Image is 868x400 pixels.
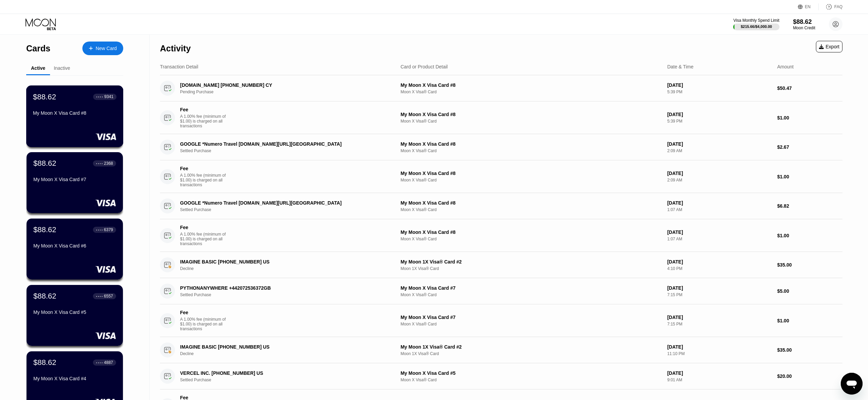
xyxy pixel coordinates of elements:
div: $2.67 [777,144,842,150]
div: $1.00 [777,318,842,323]
div: $88.62● ● ● ●2368My Moon X Visa Card #7 [27,152,123,213]
div: [DOMAIN_NAME] [PHONE_NUMBER] CY [180,82,377,88]
div: Inactive [54,65,70,71]
div: Moon X Visa® Card [401,207,662,212]
div: [DATE] [667,141,772,147]
div: Visa Monthly Spend Limit$215.66/$4,000.00 [733,18,779,30]
div: GOOGLE *Numero Travel [DOMAIN_NAME][URL][GEOGRAPHIC_DATA] [180,141,377,147]
div: 5:39 PM [667,119,772,124]
div: 4887 [104,360,113,365]
div: PYTHONANYWHERE +442072536372GBSettled PurchaseMy Moon X Visa Card #7Moon X Visa® Card[DATE]7:15 P... [160,278,842,304]
div: [DATE] [667,285,772,291]
div: Pending Purchase [180,90,392,94]
div: $88.62 [33,92,56,101]
div: FeeA 1.00% fee (minimum of $1.00) is charged on all transactionsMy Moon X Visa Card #8Moon X Visa... [160,219,842,252]
div: My Moon X Visa Card #8 [401,141,662,147]
div: New Card [96,46,117,51]
div: $1.00 [777,233,842,238]
div: $88.62● ● ● ●6557My Moon X Visa Card #5 [27,285,123,346]
div: A 1.00% fee (minimum of $1.00) is charged on all transactions [180,232,231,246]
div: PYTHONANYWHERE +442072536372GB [180,285,377,291]
div: FeeA 1.00% fee (minimum of $1.00) is charged on all transactionsMy Moon X Visa Card #8Moon X Visa... [160,101,842,134]
div: Moon X Visa® Card [401,148,662,153]
div: Card or Product Detail [401,64,448,69]
div: My Moon X Visa Card #5 [401,370,662,376]
div: My Moon X Visa Card #7 [401,285,662,291]
div: 6379 [104,227,113,232]
div: [DATE] [667,82,772,88]
div: Moon X Visa® Card [401,90,662,94]
div: My Moon X Visa Card #7 [401,315,662,320]
div: 7:15 PM [667,322,772,326]
div: Moon X Visa® Card [401,322,662,326]
div: [DATE] [667,171,772,176]
div: Decline [180,351,392,356]
div: [DOMAIN_NAME] [PHONE_NUMBER] CYPending PurchaseMy Moon X Visa Card #8Moon X Visa® Card[DATE]5:39 ... [160,75,842,101]
div: Settled Purchase [180,207,392,212]
div: Moon 1X Visa® Card [401,351,662,356]
div: Amount [777,64,793,69]
div: IMAGINE BASIC [PHONE_NUMBER] US [180,344,377,350]
div: Active [31,65,45,71]
div: $88.62 [33,159,56,168]
div: Settled Purchase [180,378,392,382]
div: A 1.00% fee (minimum of $1.00) is charged on all transactions [180,173,231,187]
div: $1.00 [777,115,842,121]
div: Moon X Visa® Card [401,119,662,124]
div: 4:10 PM [667,266,772,271]
div: Fee [180,107,228,112]
div: Moon X Visa® Card [401,292,662,297]
div: ● ● ● ● [96,229,103,231]
div: Cards [26,44,50,53]
div: ● ● ● ● [96,96,103,98]
div: FAQ [834,4,842,9]
div: My Moon X Visa Card #6 [33,243,116,249]
div: $35.00 [777,262,842,268]
div: 9341 [104,94,113,99]
div: My Moon X Visa Card #7 [33,177,116,182]
div: My Moon 1X Visa® Card #2 [401,344,662,350]
div: My Moon 1X Visa® Card #2 [401,259,662,265]
div: ● ● ● ● [96,362,103,364]
div: Export [819,44,839,49]
div: Settled Purchase [180,148,392,153]
div: 9:01 AM [667,378,772,382]
div: New Card [82,42,123,55]
div: Moon X Visa® Card [401,178,662,182]
div: GOOGLE *Numero Travel [DOMAIN_NAME][URL][GEOGRAPHIC_DATA]Settled PurchaseMy Moon X Visa Card #8Mo... [160,193,842,219]
div: My Moon X Visa Card #8 [33,110,116,116]
div: EN [805,4,811,9]
div: FeeA 1.00% fee (minimum of $1.00) is charged on all transactionsMy Moon X Visa Card #7Moon X Visa... [160,304,842,337]
div: My Moon X Visa Card #5 [33,309,116,315]
div: [DATE] [667,344,772,350]
div: My Moon X Visa Card #8 [401,229,662,235]
div: $88.62● ● ● ●6379My Moon X Visa Card #6 [27,219,123,279]
div: $1.00 [777,174,842,179]
div: My Moon X Visa Card #8 [401,112,662,117]
div: 2:09 AM [667,148,772,153]
div: FeeA 1.00% fee (minimum of $1.00) is charged on all transactionsMy Moon X Visa Card #8Moon X Visa... [160,160,842,193]
div: Transaction Detail [160,64,198,69]
div: Moon 1X Visa® Card [401,266,662,271]
div: 2368 [104,161,113,166]
div: ● ● ● ● [96,295,103,297]
div: 2:09 AM [667,178,772,182]
div: GOOGLE *Numero Travel [DOMAIN_NAME][URL][GEOGRAPHIC_DATA] [180,200,377,206]
div: VERCEL INC. [PHONE_NUMBER] US [180,370,377,376]
div: 11:10 PM [667,351,772,356]
div: Visa Monthly Spend Limit [733,18,779,23]
div: $215.66 / $4,000.00 [741,25,772,29]
div: ● ● ● ● [96,162,103,164]
div: $50.47 [777,85,842,91]
div: [DATE] [667,259,772,265]
div: Fee [180,166,228,171]
div: My Moon X Visa Card #4 [33,376,116,381]
div: [DATE] [667,370,772,376]
div: Moon X Visa® Card [401,237,662,241]
div: My Moon X Visa Card #8 [401,200,662,206]
div: My Moon X Visa Card #8 [401,82,662,88]
div: Settled Purchase [180,292,392,297]
div: $88.62 [33,225,56,234]
div: EN [798,3,819,10]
